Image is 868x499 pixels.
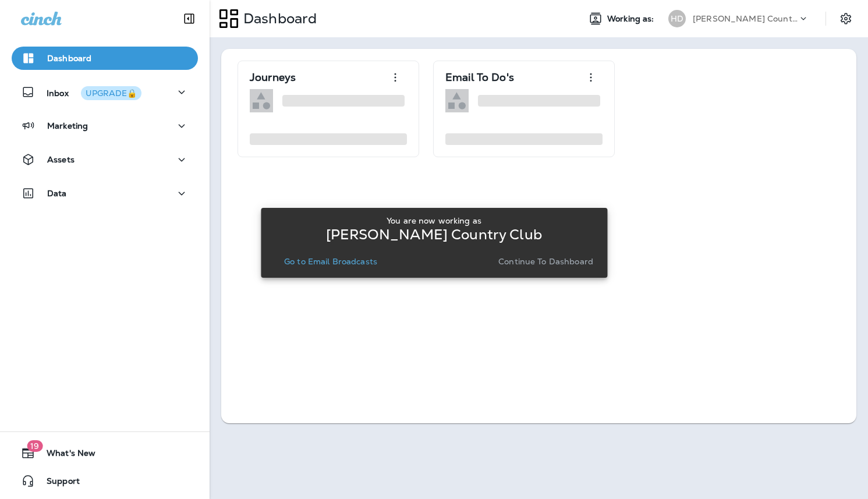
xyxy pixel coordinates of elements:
button: Collapse Sidebar [173,7,206,30]
button: Support [12,469,198,493]
div: HD [668,10,686,27]
button: 19What's New [12,441,198,465]
p: Marketing [47,121,88,130]
p: Inbox [47,86,141,98]
button: Dashboard [12,47,198,70]
p: Dashboard [239,10,317,27]
p: You are now working as [387,216,481,225]
button: Settings [835,8,856,29]
button: Marketing [12,114,198,137]
button: UPGRADE🔒 [81,86,141,100]
p: Continue to Dashboard [498,257,593,266]
button: Data [12,182,198,205]
p: Journeys [250,72,296,83]
span: 19 [27,440,42,452]
p: Data [47,189,67,198]
button: Go to Email Broadcasts [279,253,382,270]
p: Go to Email Broadcasts [284,257,377,266]
button: InboxUPGRADE🔒 [12,80,198,104]
span: Working as: [607,14,657,24]
span: What's New [35,448,95,462]
p: [PERSON_NAME] Country Club [326,230,542,239]
button: Assets [12,148,198,171]
p: Assets [47,155,75,164]
button: Continue to Dashboard [494,253,598,270]
span: Support [35,476,80,490]
p: Dashboard [47,54,91,63]
div: UPGRADE🔒 [86,89,137,97]
p: [PERSON_NAME] Country Club [693,14,798,23]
